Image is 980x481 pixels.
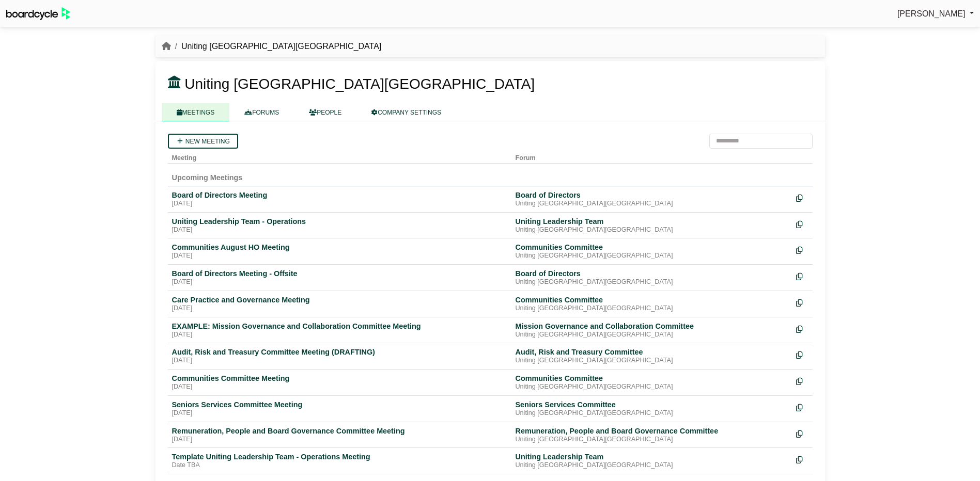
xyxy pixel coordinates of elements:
[516,243,788,260] a: Communities Committee Uniting [GEOGRAPHIC_DATA][GEOGRAPHIC_DATA]
[796,295,808,309] div: Make a copy
[516,436,788,444] div: Uniting [GEOGRAPHIC_DATA][GEOGRAPHIC_DATA]
[172,252,507,260] div: [DATE]
[516,426,788,436] div: Remuneration, People and Board Governance Committee
[229,103,294,121] a: FORUMS
[172,295,507,313] a: Care Practice and Governance Meeting [DATE]
[172,461,507,470] div: Date TBA
[516,252,788,260] div: Uniting [GEOGRAPHIC_DATA][GEOGRAPHIC_DATA]
[168,149,511,164] th: Meeting
[172,357,507,365] div: [DATE]
[796,322,808,335] div: Make a copy
[796,400,808,414] div: Make a copy
[172,200,507,208] div: [DATE]
[162,103,230,121] a: MEETINGS
[172,278,507,286] div: [DATE]
[796,347,808,361] div: Make a copy
[516,400,788,409] div: Seniors Services Committee
[516,452,788,461] div: Uniting Leadership Team
[516,190,788,208] a: Board of Directors Uniting [GEOGRAPHIC_DATA][GEOGRAPHIC_DATA]
[356,103,456,121] a: COMPANY SETTINGS
[796,374,808,388] div: Make a copy
[172,190,507,200] div: Board of Directors Meeting
[796,269,808,283] div: Make a copy
[796,217,808,231] div: Make a copy
[516,452,788,470] a: Uniting Leadership Team Uniting [GEOGRAPHIC_DATA][GEOGRAPHIC_DATA]
[516,357,788,365] div: Uniting [GEOGRAPHIC_DATA][GEOGRAPHIC_DATA]
[172,331,507,339] div: [DATE]
[171,40,382,53] li: Uniting [GEOGRAPHIC_DATA][GEOGRAPHIC_DATA]
[897,7,974,21] a: [PERSON_NAME]
[516,200,788,208] div: Uniting [GEOGRAPHIC_DATA][GEOGRAPHIC_DATA]
[516,304,788,313] div: Uniting [GEOGRAPHIC_DATA][GEOGRAPHIC_DATA]
[172,374,507,391] a: Communities Committee Meeting [DATE]
[516,243,788,252] div: Communities Committee
[172,409,507,418] div: [DATE]
[516,226,788,234] div: Uniting [GEOGRAPHIC_DATA][GEOGRAPHIC_DATA]
[516,426,788,444] a: Remuneration, People and Board Governance Committee Uniting [GEOGRAPHIC_DATA][GEOGRAPHIC_DATA]
[516,322,788,339] a: Mission Governance and Collaboration Committee Uniting [GEOGRAPHIC_DATA][GEOGRAPHIC_DATA]
[516,409,788,418] div: Uniting [GEOGRAPHIC_DATA][GEOGRAPHIC_DATA]
[516,347,788,357] div: Audit, Risk and Treasury Committee
[172,374,507,383] div: Communities Committee Meeting
[172,226,507,234] div: [DATE]
[516,374,788,391] a: Communities Committee Uniting [GEOGRAPHIC_DATA][GEOGRAPHIC_DATA]
[6,7,70,20] img: BoardcycleBlackGreen-aaafeed430059cb809a45853b8cf6d952af9d84e6e89e1f1685b34bfd5cb7d64.svg
[516,278,788,286] div: Uniting [GEOGRAPHIC_DATA][GEOGRAPHIC_DATA]
[172,426,507,436] div: Remuneration, People and Board Governance Committee Meeting
[516,374,788,383] div: Communities Committee
[172,269,507,278] div: Board of Directors Meeting - Offsite
[172,322,507,339] a: EXAMPLE: Mission Governance and Collaboration Committee Meeting [DATE]
[172,217,507,226] div: Uniting Leadership Team - Operations
[172,295,507,304] div: Care Practice and Governance Meeting
[516,269,788,286] a: Board of Directors Uniting [GEOGRAPHIC_DATA][GEOGRAPHIC_DATA]
[172,269,507,286] a: Board of Directors Meeting - Offsite [DATE]
[172,304,507,313] div: [DATE]
[516,461,788,470] div: Uniting [GEOGRAPHIC_DATA][GEOGRAPHIC_DATA]
[796,452,808,466] div: Make a copy
[162,40,382,53] nav: breadcrumb
[172,400,507,409] div: Seniors Services Committee Meeting
[168,134,238,149] a: New meeting
[172,426,507,444] a: Remuneration, People and Board Governance Committee Meeting [DATE]
[516,383,788,391] div: Uniting [GEOGRAPHIC_DATA][GEOGRAPHIC_DATA]
[172,383,507,391] div: [DATE]
[294,103,356,121] a: PEOPLE
[516,347,788,365] a: Audit, Risk and Treasury Committee Uniting [GEOGRAPHIC_DATA][GEOGRAPHIC_DATA]
[796,243,808,256] div: Make a copy
[172,190,507,208] a: Board of Directors Meeting [DATE]
[172,400,507,418] a: Seniors Services Committee Meeting [DATE]
[516,322,788,331] div: Mission Governance and Collaboration Committee
[511,149,792,164] th: Forum
[516,190,788,200] div: Board of Directors
[172,452,507,461] div: Template Uniting Leadership Team - Operations Meeting
[172,322,507,331] div: EXAMPLE: Mission Governance and Collaboration Committee Meeting
[796,190,808,204] div: Make a copy
[796,426,808,440] div: Make a copy
[172,347,507,365] a: Audit, Risk and Treasury Committee Meeting (DRAFTING) [DATE]
[516,269,788,278] div: Board of Directors
[184,76,535,92] span: Uniting [GEOGRAPHIC_DATA][GEOGRAPHIC_DATA]
[168,163,813,186] td: Upcoming Meetings
[516,400,788,418] a: Seniors Services Committee Uniting [GEOGRAPHIC_DATA][GEOGRAPHIC_DATA]
[172,243,507,252] div: Communities August HO Meeting
[172,243,507,260] a: Communities August HO Meeting [DATE]
[516,217,788,234] a: Uniting Leadership Team Uniting [GEOGRAPHIC_DATA][GEOGRAPHIC_DATA]
[897,9,966,18] span: [PERSON_NAME]
[516,295,788,313] a: Communities Committee Uniting [GEOGRAPHIC_DATA][GEOGRAPHIC_DATA]
[516,217,788,226] div: Uniting Leadership Team
[172,452,507,470] a: Template Uniting Leadership Team - Operations Meeting Date TBA
[172,436,507,444] div: [DATE]
[516,295,788,304] div: Communities Committee
[516,331,788,339] div: Uniting [GEOGRAPHIC_DATA][GEOGRAPHIC_DATA]
[172,217,507,234] a: Uniting Leadership Team - Operations [DATE]
[172,347,507,357] div: Audit, Risk and Treasury Committee Meeting (DRAFTING)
